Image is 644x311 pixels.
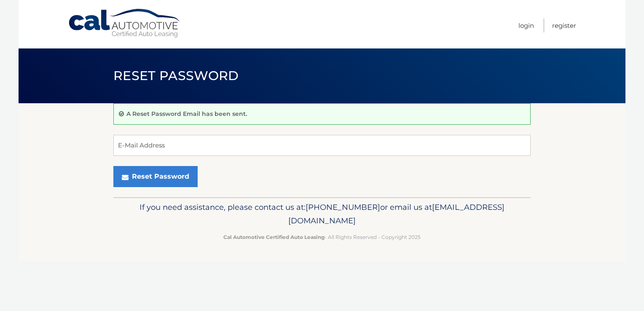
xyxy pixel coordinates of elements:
[126,110,247,118] p: A Reset Password Email has been sent.
[119,233,525,241] p: - All Rights Reserved - Copyright 2025
[288,202,504,225] span: [EMAIL_ADDRESS][DOMAIN_NAME]
[306,202,380,212] span: [PHONE_NUMBER]
[113,166,198,187] button: Reset Password
[552,19,576,32] a: Register
[113,68,239,83] span: Reset Password
[518,19,534,32] a: Login
[68,8,182,38] a: Cal Automotive
[113,135,531,156] input: E-Mail Address
[223,234,325,240] strong: Cal Automotive Certified Auto Leasing
[119,201,525,228] p: If you need assistance, please contact us at: or email us at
